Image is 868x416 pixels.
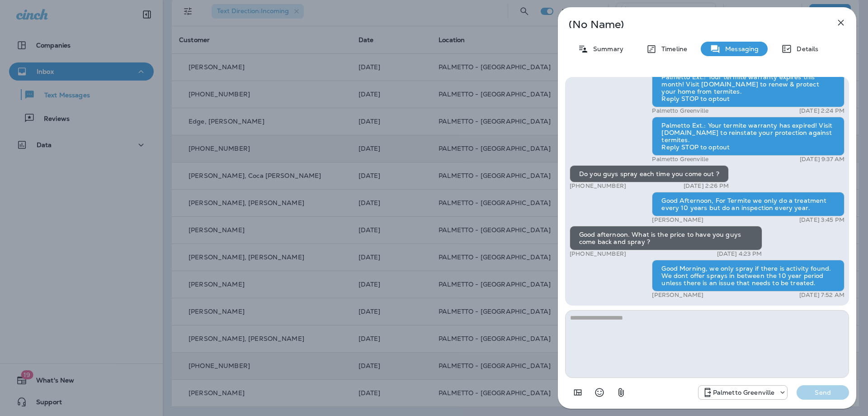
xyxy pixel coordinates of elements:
div: Good Afternoon, For Termite we only do a treatment every 10 years but do an inspection every year. [652,192,844,216]
button: Add in a premade template [569,383,587,402]
p: [DATE] 9:37 AM [800,156,844,163]
p: Palmetto Greenville [713,389,775,396]
p: Palmetto Greenville [652,107,708,115]
p: Timeline [657,45,687,53]
p: [DATE] 2:26 PM [684,182,729,190]
p: (No Name) [569,21,816,28]
div: Good Morning, we only spray if there is activity found. We dont offer sprays in between the 10 ye... [652,260,844,292]
p: [DATE] 3:45 PM [799,216,844,224]
p: Summary [589,45,623,53]
p: [DATE] 7:52 AM [799,292,844,299]
p: [DATE] 4:23 PM [717,250,762,258]
p: [PHONE_NUMBER] [570,250,626,258]
p: [PHONE_NUMBER] [570,182,626,190]
div: Do you guys spray each time you come out ? [570,165,729,182]
div: Palmetto Ext.: Your termite warranty has expired! Visit [DOMAIN_NAME] to reinstate your protectio... [652,117,844,156]
p: Palmetto Greenville [652,156,708,163]
p: [PERSON_NAME] [652,292,703,299]
p: [DATE] 2:24 PM [799,107,844,115]
button: Select an emoji [590,383,609,402]
div: +1 (864) 385-1074 [698,387,788,398]
p: Details [792,45,818,53]
p: [PERSON_NAME] [652,216,703,224]
div: Palmetto Ext.: Your termite warranty expires this month! Visit [DOMAIN_NAME] to renew & protect y... [652,68,844,107]
p: Messaging [721,45,759,53]
div: Good afternoon. What is the price to have you guys come back and spray ? [570,226,762,250]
